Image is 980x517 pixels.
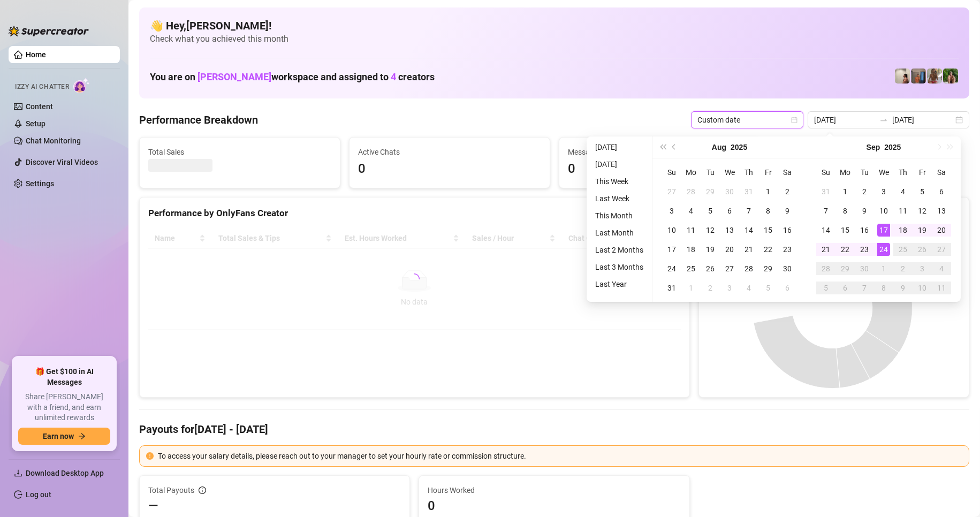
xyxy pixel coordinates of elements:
[874,163,893,182] th: We
[781,204,794,217] div: 9
[742,224,755,237] div: 14
[665,224,678,237] div: 10
[701,259,720,278] td: 2025-08-26
[26,158,98,166] a: Discover Viral Videos
[704,262,717,275] div: 26
[704,282,717,294] div: 2
[916,243,929,256] div: 26
[855,201,874,221] td: 2025-09-09
[197,71,271,82] span: [PERSON_NAME]
[858,224,871,237] div: 16
[877,243,890,256] div: 24
[935,262,948,275] div: 4
[739,163,758,182] th: Th
[685,243,697,256] div: 18
[877,224,890,237] div: 17
[839,282,852,294] div: 6
[428,484,680,496] span: Hours Worked
[758,163,778,182] th: Fr
[814,114,875,126] input: Start date
[681,240,701,259] td: 2025-08-18
[739,221,758,240] td: 2025-08-14
[391,71,396,82] span: 4
[935,282,948,294] div: 11
[762,185,774,198] div: 1
[913,240,932,259] td: 2025-09-26
[148,484,194,496] span: Total Payouts
[720,221,739,240] td: 2025-08-13
[932,182,951,201] td: 2025-09-06
[685,262,697,275] div: 25
[158,450,962,462] div: To access your salary details, please reach out to your manager to set your hourly rate or commis...
[897,262,909,275] div: 2
[913,278,932,298] td: 2025-10-10
[720,163,739,182] th: We
[148,146,331,158] span: Total Sales
[874,182,893,201] td: 2025-09-03
[148,497,158,514] span: —
[14,469,22,477] span: download
[932,201,951,221] td: 2025-09-13
[697,112,797,128] span: Custom date
[778,278,797,298] td: 2025-09-06
[791,117,797,123] span: calendar
[893,259,913,278] td: 2025-10-02
[913,182,932,201] td: 2025-09-05
[877,185,890,198] div: 3
[662,163,681,182] th: Su
[685,282,697,294] div: 1
[855,278,874,298] td: 2025-10-07
[893,182,913,201] td: 2025-09-04
[858,185,871,198] div: 2
[720,201,739,221] td: 2025-08-06
[819,224,832,237] div: 14
[591,278,648,291] li: Last Year
[704,185,717,198] div: 29
[762,262,774,275] div: 29
[758,182,778,201] td: 2025-08-01
[723,243,736,256] div: 20
[893,201,913,221] td: 2025-09-11
[778,201,797,221] td: 2025-08-09
[932,259,951,278] td: 2025-10-04
[723,282,736,294] div: 3
[701,221,720,240] td: 2025-08-12
[778,163,797,182] th: Sa
[916,262,929,275] div: 3
[874,240,893,259] td: 2025-09-24
[913,221,932,240] td: 2025-09-19
[839,204,852,217] div: 8
[758,221,778,240] td: 2025-08-15
[819,243,832,256] div: 21
[835,201,855,221] td: 2025-09-08
[819,185,832,198] div: 31
[739,259,758,278] td: 2025-08-28
[778,182,797,201] td: 2025-08-02
[665,262,678,275] div: 24
[591,261,648,273] li: Last 3 Months
[778,240,797,259] td: 2025-08-23
[758,278,778,298] td: 2025-09-05
[893,240,913,259] td: 2025-09-25
[913,201,932,221] td: 2025-09-12
[739,240,758,259] td: 2025-08-21
[911,69,926,83] img: Wayne
[739,182,758,201] td: 2025-07-31
[723,224,736,237] div: 13
[150,33,959,45] span: Check what you achieved this month
[742,282,755,294] div: 4
[781,262,794,275] div: 30
[704,204,717,217] div: 5
[662,240,681,259] td: 2025-08-17
[73,78,90,93] img: AI Chatter
[591,209,648,222] li: This Month
[839,185,852,198] div: 1
[897,282,909,294] div: 9
[681,259,701,278] td: 2025-08-25
[781,185,794,198] div: 2
[78,432,86,440] span: arrow-right
[681,163,701,182] th: Mo
[568,146,751,158] span: Messages Sent
[916,282,929,294] div: 10
[855,259,874,278] td: 2025-09-30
